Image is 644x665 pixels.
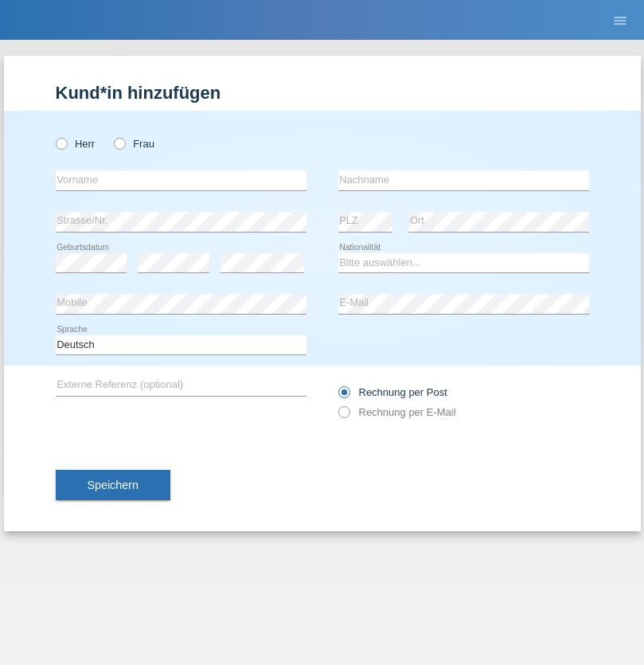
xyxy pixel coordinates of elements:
label: Herr [56,138,96,150]
span: Speichern [88,479,139,491]
input: Herr [56,138,66,148]
button: Speichern [56,470,170,500]
input: Rechnung per Post [338,386,349,406]
input: Rechnung per E-Mail [338,406,349,426]
input: Frau [114,138,124,148]
h1: Kund*in hinzufügen [56,83,589,103]
label: Rechnung per Post [338,386,447,398]
i: menu [612,13,628,29]
label: Frau [114,138,154,150]
a: menu [604,15,636,25]
label: Rechnung per E-Mail [338,406,456,418]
